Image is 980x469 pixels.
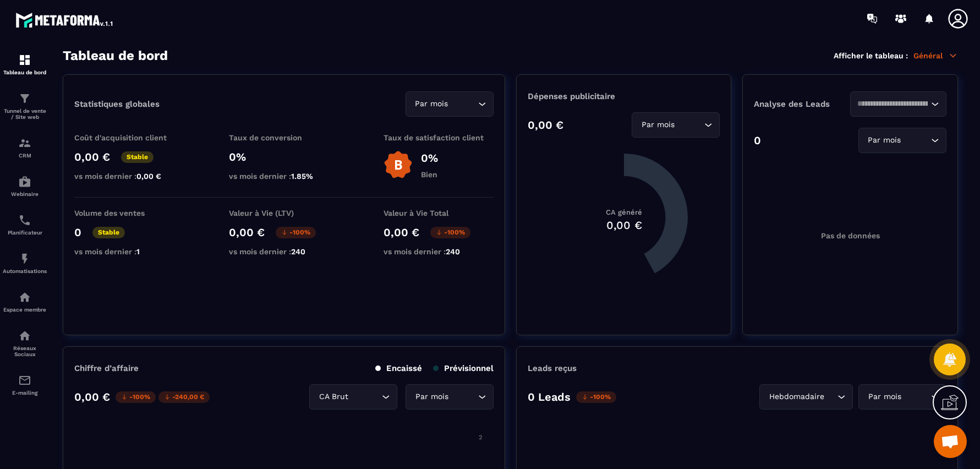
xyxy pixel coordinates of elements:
img: logo [15,10,114,30]
p: vs mois dernier : [229,247,339,256]
p: 0 [754,134,761,147]
div: Search for option [850,91,946,117]
div: Search for option [309,384,397,410]
p: 0,00 € [74,150,110,163]
a: Ouvrir le chat [934,425,967,458]
p: 0,00 € [74,390,110,403]
p: Stable [121,151,154,163]
a: formationformationTunnel de vente / Site web [3,84,47,128]
span: Par mois [866,391,904,403]
span: Hebdomadaire [767,391,826,403]
p: E-mailing [3,390,47,396]
p: Réseaux Sociaux [3,345,47,357]
p: 0,00 € [384,226,419,239]
p: 0% [421,151,438,165]
a: emailemailE-mailing [3,366,47,404]
p: Taux de conversion [229,133,339,142]
a: formationformationCRM [3,128,47,167]
div: Search for option [406,384,494,410]
img: email [18,374,31,387]
span: Par mois [413,391,451,403]
a: social-networksocial-networkRéseaux Sociaux [3,321,47,366]
tspan: 2 [479,434,482,441]
p: -100% [576,391,616,403]
p: Espace membre [3,307,47,313]
span: Par mois [639,119,677,131]
p: 0 Leads [528,390,571,403]
p: vs mois dernier : [74,172,184,181]
img: b-badge-o.b3b20ee6.svg [384,150,413,179]
p: Taux de satisfaction client [384,133,494,142]
p: Leads reçus [528,363,577,373]
input: Search for option [677,119,702,131]
span: Par mois [866,134,904,146]
input: Search for option [857,98,928,110]
div: Search for option [632,112,720,138]
span: 240 [291,247,305,256]
img: scheduler [18,214,31,227]
p: vs mois dernier : [229,172,339,181]
p: -240,00 € [158,391,210,403]
img: automations [18,291,31,304]
div: Search for option [858,128,946,153]
p: Statistiques globales [74,99,160,109]
a: automationsautomationsAutomatisations [3,244,47,282]
p: Webinaire [3,191,47,197]
a: formationformationTableau de bord [3,45,47,84]
input: Search for option [351,391,379,403]
span: 1.85% [291,172,313,181]
p: CRM [3,152,47,159]
p: 0,00 € [528,118,563,132]
p: -100% [116,391,156,403]
a: automationsautomationsWebinaire [3,167,47,205]
span: Par mois [413,98,451,110]
p: -100% [430,227,470,238]
p: Prévisionnel [433,363,494,373]
p: -100% [276,227,316,238]
p: Planificateur [3,230,47,236]
p: Pas de données [821,231,880,240]
input: Search for option [451,98,475,110]
div: Search for option [406,91,494,117]
p: Chiffre d’affaire [74,363,139,373]
div: Search for option [858,384,946,410]
a: schedulerschedulerPlanificateur [3,205,47,244]
p: Valeur à Vie (LTV) [229,209,339,217]
p: Valeur à Vie Total [384,209,494,217]
a: automationsautomationsEspace membre [3,282,47,321]
img: automations [18,252,31,265]
img: formation [18,137,31,150]
span: 1 [136,247,140,256]
img: formation [18,92,31,105]
span: 0,00 € [136,172,161,181]
p: Général [913,51,958,61]
p: Tableau de bord [3,69,47,75]
p: Dépenses publicitaire [528,91,720,101]
h3: Tableau de bord [63,48,168,63]
span: 240 [446,247,460,256]
p: Volume des ventes [74,209,184,217]
span: CA Brut [316,391,351,403]
p: Afficher le tableau : [834,51,908,60]
p: Stable [92,227,125,238]
p: 0,00 € [229,226,265,239]
div: Search for option [759,384,853,410]
p: Coût d'acquisition client [74,133,184,142]
p: Encaissé [375,363,422,373]
input: Search for option [826,391,835,403]
p: Bien [421,170,438,179]
p: vs mois dernier : [384,247,494,256]
img: automations [18,175,31,188]
img: social-network [18,329,31,342]
img: formation [18,53,31,67]
p: Analyse des Leads [754,99,850,109]
p: Automatisations [3,268,47,274]
input: Search for option [904,134,928,146]
p: 0% [229,150,339,163]
input: Search for option [451,391,475,403]
p: Tunnel de vente / Site web [3,108,47,120]
p: 0 [74,226,81,239]
input: Search for option [904,391,928,403]
p: vs mois dernier : [74,247,184,256]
